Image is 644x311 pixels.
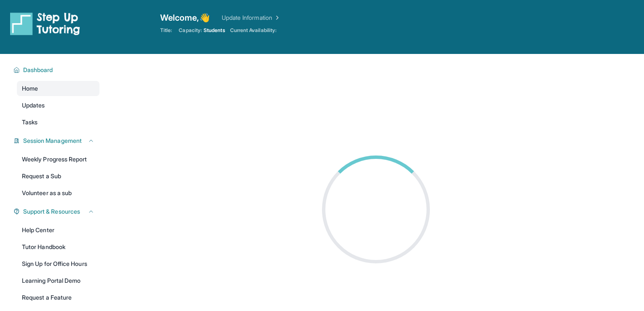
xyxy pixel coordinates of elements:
img: logo [10,12,80,35]
a: Request a Feature [17,290,99,305]
a: Weekly Progress Report [17,152,99,167]
a: Help Center [17,223,99,238]
span: Session Management [23,137,82,145]
img: Chevron Right [272,13,281,22]
span: Title: [160,27,172,34]
span: Capacity: [179,27,202,34]
button: Session Management [20,137,94,145]
a: Home [17,81,99,96]
a: Volunteer as a sub [17,185,99,201]
span: Dashboard [23,66,53,74]
span: Current Availability: [230,27,276,34]
button: Support & Resources [20,207,94,216]
a: Updates [17,98,99,113]
span: Welcome, 👋 [160,12,210,24]
a: Tutor Handbook [17,239,99,255]
a: Request a Sub [17,169,99,184]
a: Sign Up for Office Hours [17,256,99,271]
span: Tasks [22,118,38,126]
a: Learning Portal Demo [17,273,99,288]
a: Tasks [17,115,99,130]
a: Update Information [222,13,281,22]
span: Home [22,84,38,93]
span: Support & Resources [23,207,80,216]
button: Dashboard [20,66,94,74]
span: Students [204,27,225,34]
span: Updates [22,101,45,110]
